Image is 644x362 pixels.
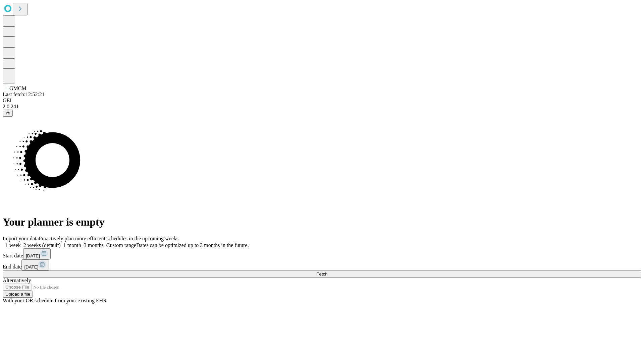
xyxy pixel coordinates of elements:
[21,259,49,270] button: [DATE]
[136,242,249,248] span: Dates can be optimized up to 3 months in the future.
[26,253,40,258] span: [DATE]
[3,270,641,278] button: Fetch
[3,259,641,270] div: End date
[84,242,104,248] span: 3 months
[106,242,136,248] span: Custom range
[63,242,81,248] span: 1 month
[3,98,641,104] div: GEI
[3,110,13,117] button: @
[5,242,21,248] span: 1 week
[3,278,31,283] span: Alternatively
[3,291,33,298] button: Upload a file
[23,242,61,248] span: 2 weeks (default)
[3,236,39,241] span: Import your data
[3,248,641,259] div: Start date
[316,271,327,277] span: Fetch
[9,85,26,91] span: GMCM
[3,104,641,110] div: 2.0.241
[23,248,51,259] button: [DATE]
[3,92,45,97] span: Last fetch: 12:52:21
[39,236,180,241] span: Proactively plan more efficient schedules in the upcoming weeks.
[3,216,641,228] h1: Your planner is empty
[5,111,10,116] span: @
[24,264,38,269] span: [DATE]
[3,298,107,303] span: With your OR schedule from your existing EHR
